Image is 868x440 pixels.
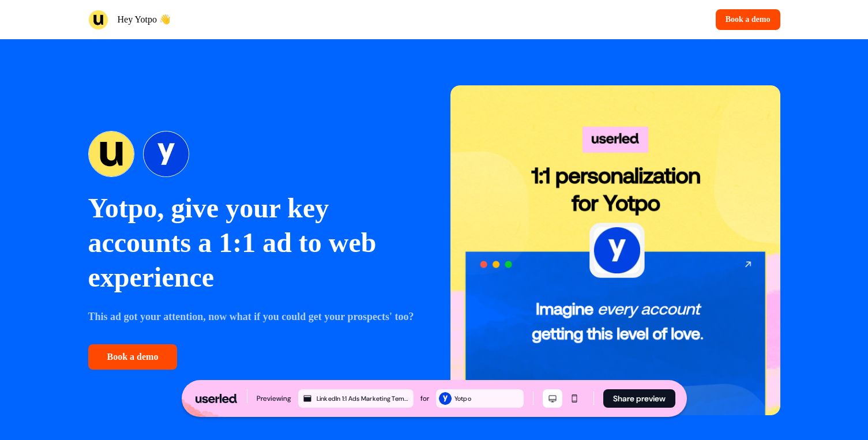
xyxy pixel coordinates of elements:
button: Desktop mode [543,389,562,408]
strong: This ad got your attention, now what if you could get your prospects' too? [88,311,414,322]
p: Yotpo, give your key accounts a 1:1 ad to web experience [88,191,418,295]
div: Previewing [257,393,291,404]
button: Mobile mode [565,389,584,408]
p: Hey Yotpo 👋 [118,13,171,27]
button: Book a demo [88,344,178,370]
button: Share preview [603,389,675,408]
div: for [420,393,429,404]
button: Book a demo [716,9,780,30]
div: Yotpo [454,393,521,404]
div: LinkedIn 1:1 Ads Marketing Template [317,393,411,404]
